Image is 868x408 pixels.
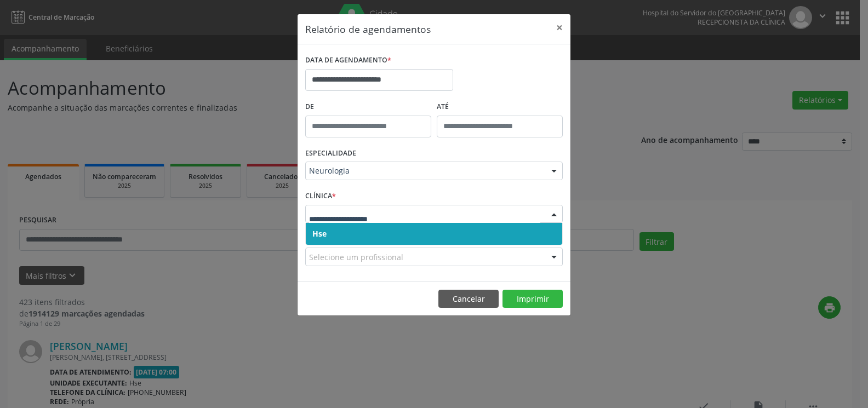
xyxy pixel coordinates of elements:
[305,99,431,116] label: De
[502,290,563,308] button: Imprimir
[305,22,431,36] h5: Relatório de agendamentos
[437,99,563,116] label: ATÉ
[305,52,391,69] label: DATA DE AGENDAMENTO
[305,188,336,205] label: CLÍNICA
[549,14,570,41] button: Close
[309,251,403,263] span: Selecione um profissional
[305,145,356,162] label: ESPECIALIDADE
[312,228,327,239] span: Hse
[309,165,540,176] span: Neurologia
[438,290,499,308] button: Cancelar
